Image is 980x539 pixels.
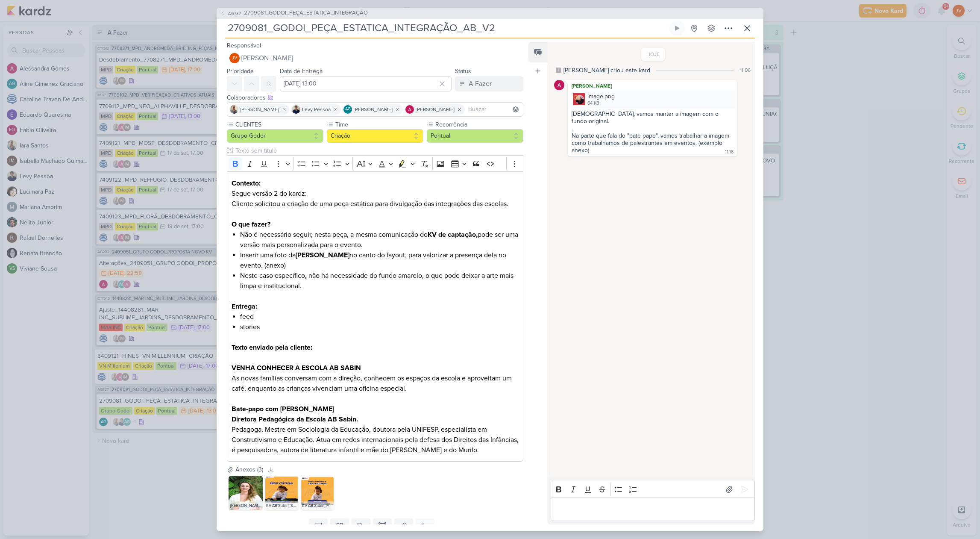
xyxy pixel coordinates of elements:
div: Anexos (3) [235,465,263,474]
div: [PERSON_NAME].jpeg [229,501,263,510]
img: tJLoCpdojhaahQA7WfomFQ4LS6sWLuKpLZsD7JfN.jpg [300,476,334,510]
div: [DEMOGRAPHIC_DATA], vamos manter a imagem com o fundo original. [572,110,733,125]
label: Recorrência [434,120,523,129]
input: Texto sem título [234,146,523,155]
button: JV [PERSON_NAME] [227,50,523,66]
strong: Entrega: [232,302,257,311]
p: JV [232,56,237,61]
label: Data de Entrega [280,68,323,75]
li: feed [240,312,519,322]
strong: KV de captação, [428,230,478,239]
strong: [PERSON_NAME] [296,251,349,259]
div: Editor editing area: main [551,498,755,521]
div: [PERSON_NAME] [569,82,735,90]
div: image.png [587,92,615,101]
li: Não é necessário seguir, nesta peça, a mesma comunicação do pode ser uma versão mais personalizad... [240,230,519,250]
button: Pontual [427,129,523,143]
label: Prioridade [227,68,254,75]
strong: VENHA CONHECER A ESCOLA AB SABIN [232,364,361,372]
div: Editor toolbar [227,155,523,172]
div: Editor editing area: main [227,171,523,462]
span: [PERSON_NAME] [354,106,393,113]
strong: Contexto: [232,179,261,188]
span: [PERSON_NAME] [241,53,293,63]
p: AG [345,107,351,112]
li: stories [240,322,519,332]
p: As novas famílias conversam com a direção, conhecem os espaços da escola e aproveitam um café, en... [232,342,519,455]
img: Levy Pessoa [292,105,300,114]
img: bzdZN6iWdRpfuCUZdy25sGJ3uefza9derpWqsxN7.jpg [264,476,299,510]
span: [PERSON_NAME] [416,106,455,113]
label: Responsável [227,42,261,49]
div: image.png [569,90,735,109]
img: Alessandra Gomes [554,80,564,90]
div: 11:18 [725,149,734,156]
div: Colaboradores [227,93,523,102]
strong: Texto enviado pela cliente: [232,343,312,352]
button: Grupo Godoi [227,129,323,143]
div: 64 KB [587,100,615,107]
div: 11:06 [740,66,751,74]
strong: Diretora Pedagógica da Escola AB Sabin. [232,415,358,424]
img: YURVhzU2PMv2feZchR2ldkg3DcUiHumm4yFoKbAl.jpg [229,476,263,510]
img: Alessandra Gomes [405,105,414,114]
button: A Fazer [455,76,523,91]
input: Kard Sem Título [225,21,668,36]
img: Iara Santos [230,105,238,114]
div: [PERSON_NAME] criou este kard [563,66,650,75]
div: KV AB Sabin_Stories.jpg [264,501,299,510]
div: KV AB Sabin_Feed.jpg [300,501,334,510]
input: Select a date [280,76,452,91]
div: A Fazer [469,79,492,89]
img: YdAMjfGdPar0kCe7PWiLSEvb1XmkGZtnm3rDlHRO.png [573,93,585,105]
span: [PERSON_NAME] [240,106,279,113]
div: Ligar relógio [674,25,681,32]
button: Criação [327,129,423,143]
p: Segue versão 2 do kardz: Cliente solicitou a criação de uma peça estática para divulgação das int... [232,178,519,209]
div: Editor toolbar [551,481,755,498]
strong: Bate-papo com [PERSON_NAME] [232,405,334,413]
div: Aline Gimenez Graciano [343,105,352,114]
label: CLIENTES [235,120,323,129]
div: . [572,125,733,132]
li: Neste caso específico, não há necessidade do fundo amarelo, o que pode deixar a arte mais limpa e... [240,271,519,291]
strong: O que fazer? [232,220,270,229]
div: Na parte que fala do "bate papo", vamos trabalhar a imagem como trabalhamos de palestrantes em ev... [572,132,731,154]
div: Joney Viana [229,53,240,63]
span: Levy Pessoa [302,106,331,113]
label: Status [455,68,471,75]
li: Inserir uma foto da no canto do layout, para valorizar a presença dela no evento. (anexo) [240,250,519,271]
input: Buscar [467,104,521,115]
label: Time [334,120,423,129]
